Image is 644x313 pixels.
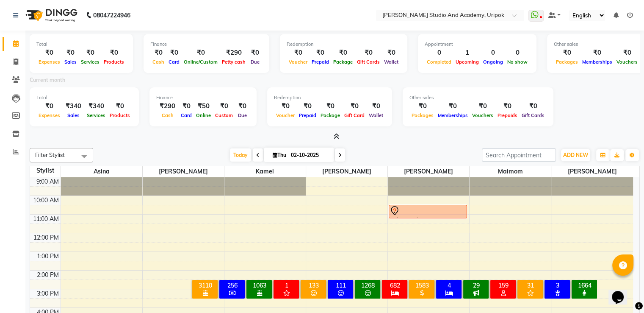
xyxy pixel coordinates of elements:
[302,282,324,289] div: 133
[425,41,530,48] div: Appointment
[156,101,179,111] div: ₹290
[36,59,62,65] span: Expenses
[235,101,250,111] div: ₹0
[614,59,640,65] span: Vouchers
[160,112,176,118] span: Cash
[102,48,126,58] div: ₹0
[614,48,640,58] div: ₹0
[342,101,367,111] div: ₹0
[35,271,61,279] div: 2:00 PM
[194,112,213,118] span: Online
[580,48,614,58] div: ₹0
[287,48,310,58] div: ₹0
[357,282,379,289] div: 1268
[35,151,65,158] span: Filter Stylist
[30,166,61,175] div: Stylist
[182,48,220,58] div: ₹0
[505,59,530,65] span: No show
[436,101,470,111] div: ₹0
[102,59,126,65] span: Products
[551,166,633,177] span: [PERSON_NAME]
[85,101,108,111] div: ₹340
[79,48,102,58] div: ₹0
[108,112,132,118] span: Products
[230,148,251,162] span: Today
[32,233,61,242] div: 12:00 PM
[470,101,495,111] div: ₹0
[62,59,79,65] span: Sales
[194,101,213,111] div: ₹50
[249,59,262,65] span: Due
[520,101,547,111] div: ₹0
[453,59,481,65] span: Upcoming
[65,112,82,118] span: Sales
[470,166,551,177] span: Maimom
[310,59,331,65] span: Prepaid
[30,76,65,84] label: Current month
[35,177,61,186] div: 9:00 AM
[608,279,636,305] iframe: chat widget
[389,205,467,218] div: Malemnganba, TK01, 10:30 AM-11:15 AM, Hair Cut Men
[271,152,288,158] span: Thu
[580,59,614,65] span: Memberships
[519,282,541,289] div: 31
[505,48,530,58] div: 0
[482,148,556,162] input: Search Appointment
[143,166,224,177] span: [PERSON_NAME]
[310,48,331,58] div: ₹0
[213,101,235,111] div: ₹0
[554,48,580,58] div: ₹0
[355,59,382,65] span: Gift Cards
[31,196,61,205] div: 10:00 AM
[520,112,547,118] span: Gift Cards
[274,94,385,101] div: Redemption
[93,3,130,27] b: 08047224946
[481,48,505,58] div: 0
[382,59,401,65] span: Wallet
[61,166,142,177] span: Asina
[436,112,470,118] span: Memberships
[150,41,263,48] div: Finance
[492,282,514,289] div: 159
[274,101,297,111] div: ₹0
[384,282,406,289] div: 682
[156,94,250,101] div: Finance
[425,48,453,58] div: 0
[470,112,495,118] span: Vouchers
[388,166,469,177] span: [PERSON_NAME]
[318,101,342,111] div: ₹0
[329,282,351,289] div: 111
[563,152,588,158] span: ADD NEW
[248,282,270,289] div: 1063
[453,48,481,58] div: 1
[35,289,61,298] div: 3:00 PM
[213,112,235,118] span: Custom
[275,282,297,289] div: 1
[355,48,382,58] div: ₹0
[62,48,79,58] div: ₹0
[166,59,182,65] span: Card
[35,252,61,261] div: 1:00 PM
[31,215,61,224] div: 11:00 AM
[495,112,520,118] span: Prepaids
[248,48,263,58] div: ₹0
[221,282,243,289] div: 256
[79,59,102,65] span: Services
[287,41,401,48] div: Redemption
[297,101,318,111] div: ₹0
[409,112,436,118] span: Packages
[287,59,310,65] span: Voucher
[220,59,248,65] span: Petty cash
[150,48,166,58] div: ₹0
[382,48,401,58] div: ₹0
[22,3,80,27] img: logo
[438,282,460,289] div: 4
[108,101,132,111] div: ₹0
[220,48,248,58] div: ₹290
[179,112,194,118] span: Card
[561,149,590,161] button: ADD NEW
[182,59,220,65] span: Online/Custom
[342,112,367,118] span: Gift Card
[573,282,595,289] div: 1664
[288,149,331,162] input: 2025-10-02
